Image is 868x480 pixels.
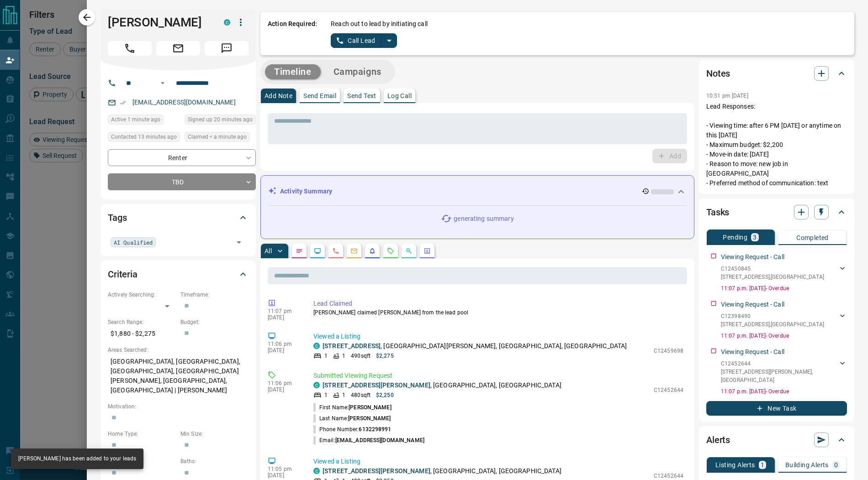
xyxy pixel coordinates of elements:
a: [STREET_ADDRESS] [323,342,381,350]
svg: Email Verified [120,99,126,106]
div: Alerts [706,429,847,451]
p: Reach out to lead by initiating call [331,19,428,29]
p: $1,880 - $2,275 [108,326,176,341]
p: 11:05 pm [268,466,300,472]
p: Send Text [347,93,376,99]
button: Campaigns [324,64,391,79]
span: Signed up 20 minutes ago [188,115,253,124]
p: [PERSON_NAME] claimed [PERSON_NAME] from the lead pool [313,308,683,317]
p: Lead Responses: - Viewing time: after 6 PM [DATE] or anytime on this [DATE] - Maximum budget: $2,... [706,102,847,188]
p: [DATE] [268,347,300,354]
p: 490 sqft [351,352,370,360]
p: Baths: [180,457,249,465]
svg: Listing Alerts [369,247,376,255]
p: Viewing Request - Call [721,300,784,309]
p: [DATE] [268,386,300,393]
button: Call Lead [331,33,381,48]
p: $2,275 [376,352,394,360]
span: Claimed < a minute ago [188,132,247,141]
p: Action Required: [268,19,317,48]
p: Viewing Request - Call [721,252,784,262]
svg: Agent Actions [423,247,431,255]
p: Min Size: [180,430,249,438]
p: Activity Summary [280,187,332,196]
p: generating summary [454,214,513,224]
p: 1 [342,352,345,360]
p: Last Name: [313,414,391,423]
span: AI Qualified [114,238,153,247]
a: [STREET_ADDRESS][PERSON_NAME] [323,467,430,475]
div: condos.ca [224,19,230,26]
p: [DATE] [268,314,300,321]
p: Phone Number: [313,425,392,433]
h2: Alerts [706,433,730,447]
p: 0 [834,462,838,468]
p: Completed [796,235,829,241]
div: [PERSON_NAME] has been added to your leads [18,451,136,466]
p: [STREET_ADDRESS][PERSON_NAME] , [GEOGRAPHIC_DATA] [721,368,838,384]
div: Tue Oct 14 2025 [108,115,180,127]
p: Log Call [387,93,412,99]
p: , [GEOGRAPHIC_DATA], [GEOGRAPHIC_DATA] [323,381,561,390]
p: First Name: [313,403,392,412]
p: Building Alerts [785,462,829,468]
p: Budget: [180,318,249,326]
span: [PERSON_NAME] [349,404,391,411]
p: All [265,248,272,254]
p: 11:06 pm [268,341,300,347]
div: Tags [108,207,249,229]
button: Open [157,78,168,89]
p: 10:51 pm [DATE] [706,93,748,99]
p: Home Type: [108,430,176,438]
svg: Emails [350,247,358,255]
span: [PERSON_NAME] [348,415,391,422]
button: New Task [706,401,847,416]
p: C12452644 [654,386,683,394]
div: C12452644[STREET_ADDRESS][PERSON_NAME],[GEOGRAPHIC_DATA] [721,358,847,386]
p: Listing Alerts [715,462,755,468]
h2: Tags [108,210,127,225]
button: Open [233,236,245,249]
svg: Calls [332,247,339,255]
span: Active 1 minute ago [111,115,160,124]
div: C12450845[STREET_ADDRESS],[GEOGRAPHIC_DATA] [721,263,847,283]
p: 480 sqft [351,391,370,399]
svg: Requests [387,247,394,255]
div: Tue Oct 14 2025 [185,115,256,127]
h2: Tasks [706,205,729,219]
div: Renter [108,149,256,166]
span: [EMAIL_ADDRESS][DOMAIN_NAME] [335,437,424,443]
p: 11:07 p.m. [DATE] - Overdue [721,387,847,396]
p: [STREET_ADDRESS] , [GEOGRAPHIC_DATA] [721,320,824,329]
h1: [PERSON_NAME] [108,15,210,30]
p: Actively Searching: [108,291,176,299]
p: Search Range: [108,318,176,326]
p: Viewed a Listing [313,457,683,466]
p: Lead Claimed [313,299,683,308]
div: condos.ca [313,343,320,349]
p: 1 [761,462,764,468]
a: [EMAIL_ADDRESS][DOMAIN_NAME] [132,99,236,106]
p: Add Note [265,93,292,99]
p: [STREET_ADDRESS] , [GEOGRAPHIC_DATA] [721,273,824,281]
span: Message [205,41,249,56]
div: condos.ca [313,468,320,474]
p: C12398490 [721,312,824,320]
p: $2,250 [376,391,394,399]
div: C12398490[STREET_ADDRESS],[GEOGRAPHIC_DATA] [721,310,847,330]
p: Submitted Viewing Request [313,371,683,381]
p: 3 [753,234,757,240]
p: C12452644 [721,360,838,368]
span: Email [156,41,200,56]
div: Tasks [706,201,847,223]
p: Viewed a Listing [313,332,683,341]
p: 11:07 p.m. [DATE] - Overdue [721,332,847,340]
div: Activity Summary [268,183,687,200]
p: Pending [723,234,747,240]
p: 1 [324,352,328,360]
h2: Criteria [108,267,138,282]
p: C12450845 [721,265,824,273]
p: Motivation: [108,402,249,411]
div: Notes [706,63,847,84]
p: C12459698 [654,347,683,355]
